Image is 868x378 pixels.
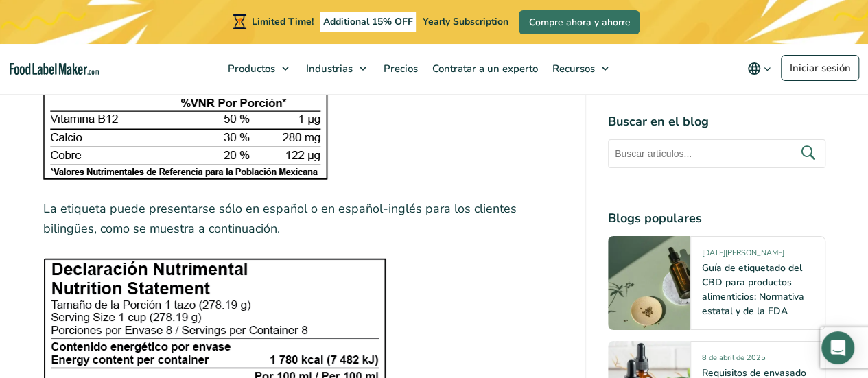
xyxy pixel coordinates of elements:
span: Contratar a un experto [428,62,539,75]
h4: Blogs populares [608,209,825,228]
span: Industrias [302,62,354,75]
span: Additional 15% OFF [320,12,417,32]
div: Open Intercom Messenger [821,331,854,364]
span: Yearly Subscription [422,15,508,28]
a: Contratar a un experto [425,44,542,93]
span: [DATE][PERSON_NAME] [702,248,784,263]
span: Precios [379,62,419,75]
h4: Buscar en el blog [608,113,825,131]
a: Recursos [546,44,615,93]
input: Buscar artículos... [608,139,825,168]
a: Iniciar sesión [781,55,859,81]
a: Productos [221,44,296,93]
a: Industrias [299,44,373,93]
a: Precios [377,44,422,93]
span: 8 de abril de 2025 [702,353,766,368]
p: La etiqueta puede presentarse sólo en español o en español-inglés para los clientes bilingües, co... [43,199,563,239]
a: Compre ahora y ahorre [519,10,640,34]
span: Recursos [548,62,596,75]
span: Productos [224,62,277,75]
a: Guía de etiquetado del CBD para productos alimenticios: Normativa estatal y de la FDA [702,261,804,318]
span: Limited Time! [252,15,314,28]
